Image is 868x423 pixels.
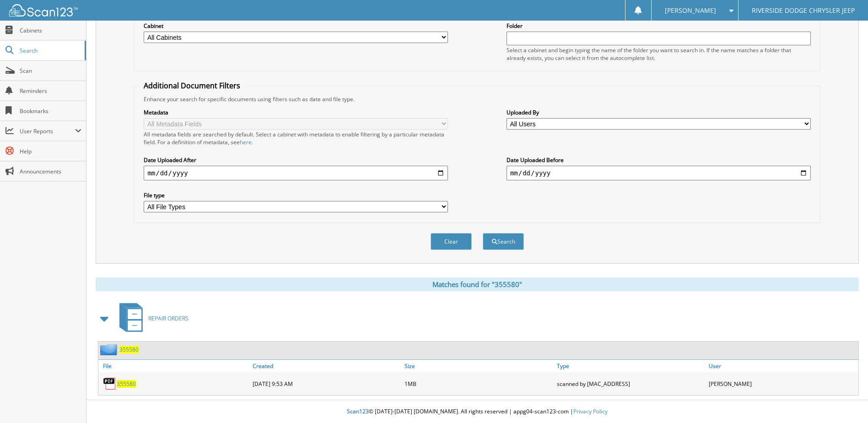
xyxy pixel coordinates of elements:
[507,108,811,116] label: Uploaded By
[103,377,117,390] img: PDF.png
[20,107,81,115] span: Bookmarks
[139,95,815,103] div: Enhance your search for specific documents using filters such as date and file type.
[20,127,75,135] span: User Reports
[507,22,811,30] label: Folder
[20,67,81,75] span: Scan
[250,360,402,372] a: Created
[144,191,448,199] label: File type
[555,374,706,393] div: scanned by [MAC_ADDRESS]
[139,81,245,91] legend: Additional Document Filters
[144,108,448,116] label: Metadata
[144,156,448,164] label: Date Uploaded After
[706,360,858,372] a: User
[665,8,716,13] span: [PERSON_NAME]
[250,374,402,393] div: [DATE] 9:53 AM
[706,374,858,393] div: [PERSON_NAME]
[86,401,868,423] div: © [DATE]-[DATE] [DOMAIN_NAME]. All rights reserved | appg04-scan123-com |
[240,138,252,146] a: here
[507,156,811,164] label: Date Uploaded Before
[402,374,554,393] div: 1MB
[144,166,448,180] input: start
[100,344,119,355] img: folder2.png
[20,147,81,155] span: Help
[144,22,448,30] label: Cabinet
[483,233,524,250] button: Search
[402,360,554,372] a: Size
[347,407,369,415] span: Scan123
[98,360,250,372] a: File
[555,360,706,372] a: Type
[752,8,855,13] span: RIVERSIDE DODGE CHRYSLER JEEP
[148,315,189,322] span: REPAIR ORDERS
[117,380,136,388] a: 355580
[573,407,608,415] a: Privacy Policy
[9,4,78,16] img: scan123-logo-white.svg
[20,47,80,54] span: Search
[114,300,189,336] a: REPAIR ORDERS
[822,379,868,423] iframe: Chat Widget
[507,46,811,62] div: Select a cabinet and begin typing the name of the folder you want to search in. If the name match...
[119,346,139,353] a: 355580
[431,233,472,250] button: Clear
[20,168,81,175] span: Announcements
[20,87,81,95] span: Reminders
[144,130,448,146] div: All metadata fields are searched by default. Select a cabinet with metadata to enable filtering b...
[20,27,81,34] span: Cabinets
[507,166,811,180] input: end
[96,277,859,291] div: Matches found for "355580"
